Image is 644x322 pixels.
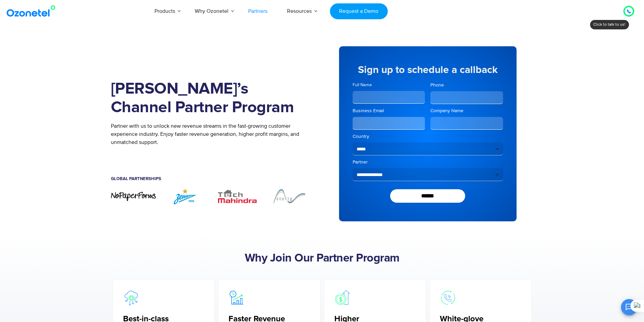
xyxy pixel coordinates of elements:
div: 1 / 7 [111,191,156,202]
div: 4 / 7 [267,188,312,204]
img: ZENIT [163,188,208,204]
h5: Global Partnerships [111,177,312,181]
label: Partner [353,159,503,166]
label: Company Name [430,107,503,114]
div: 2 / 7 [163,188,208,204]
p: Partner with us to unlock new revenue streams in the fast-growing customer experience industry. E... [111,122,312,146]
div: Image Carousel [111,188,312,204]
label: Full Name [353,82,425,88]
label: Business Email [353,107,425,114]
label: Country [353,133,503,140]
img: nopaperforms [111,191,156,202]
h1: [PERSON_NAME]’s Channel Partner Program [111,80,312,117]
div: 3 / 7 [215,188,260,204]
h2: Why Join Our Partner Program [111,252,533,265]
button: Open chat [621,299,637,315]
a: Request a Demo [330,3,388,19]
img: TechMahindra [215,188,260,204]
img: Stetig [267,188,312,204]
h5: Sign up to schedule a callback [353,65,503,75]
label: Phone [430,82,503,89]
